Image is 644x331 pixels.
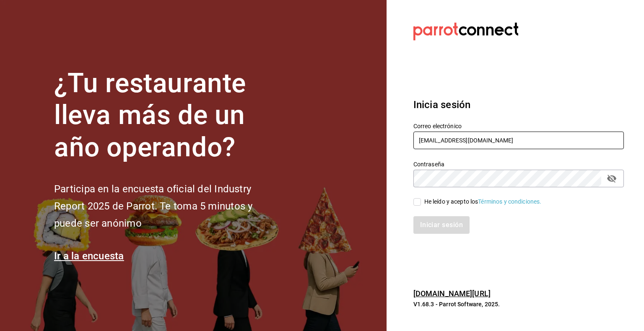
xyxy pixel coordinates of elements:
[413,289,491,298] a: [DOMAIN_NAME][URL]
[413,132,624,149] input: Ingresa tu correo electrónico
[54,181,280,232] h2: Participa en la encuesta oficial del Industry Report 2025 de Parrot. Te toma 5 minutos y puede se...
[413,300,624,308] p: V1.68.3 - Parrot Software, 2025.
[54,67,280,164] h1: ¿Tu restaurante lleva más de un año operando?
[413,123,624,129] label: Correo electrónico
[54,250,124,262] a: Ir a la encuesta
[478,198,541,205] a: Términos y condiciones.
[605,171,619,186] button: passwordField
[413,97,624,112] h3: Inicia sesión
[424,197,542,206] div: He leído y acepto los
[413,161,624,167] label: Contraseña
